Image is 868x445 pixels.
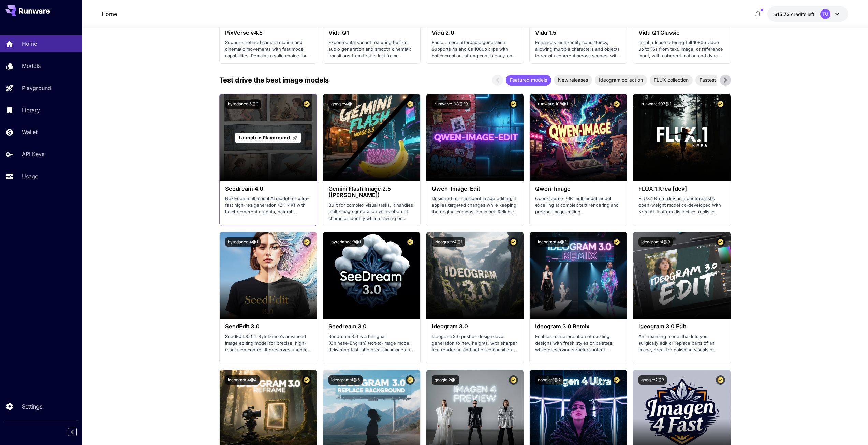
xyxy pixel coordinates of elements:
span: FLUX collection [650,76,693,84]
h3: SeedEdit 3.0 [225,323,311,330]
div: $15.73496 [774,11,815,18]
img: alt [426,94,524,181]
img: alt [220,232,317,319]
a: Launch in Playground [235,133,301,143]
button: ideogram:4@2 [535,237,569,247]
h3: Ideogram 3.0 Edit [638,323,725,330]
h3: Vidu Q1 Classic [638,30,725,36]
h3: Seedream 3.0 [328,323,415,330]
p: API Keys [22,150,44,158]
button: ideogram:4@1 [432,237,465,247]
button: Certified Model – Vetted for best performance and includes a commercial license. [509,375,518,385]
span: $15.73 [774,11,791,17]
p: Faster, more affordable generation. Supports 4s and 8s 1080p clips with batch creation, strong co... [432,39,518,59]
p: Usage [22,172,38,180]
button: bytedance:3@1 [328,237,364,247]
button: Certified Model – Vetted for best performance and includes a commercial license. [716,237,725,247]
button: Certified Model – Vetted for best performance and includes a commercial license. [302,375,311,385]
div: FLUX collection [650,75,693,86]
button: Certified Model – Vetted for best performance and includes a commercial license. [302,237,311,247]
p: Wallet [22,128,38,136]
img: alt [530,94,627,181]
button: google:2@2 [535,375,563,385]
p: Open‑source 20B multimodal model excelling at complex text rendering and precise image editing. [535,195,621,216]
p: Initial release offering full 1080p video up to 16s from text, image, or reference input, with co... [638,39,725,59]
button: Certified Model – Vetted for best performance and includes a commercial license. [509,100,518,109]
p: Enables reinterpretation of existing designs with fresh styles or palettes, while preserving stru... [535,333,621,353]
div: TU [820,9,830,19]
p: Playground [22,84,51,92]
p: Supports refined camera motion and cinematic movements with fast mode capabilities. Remains a sol... [225,39,311,59]
p: Seedream 3.0 is a bilingual (Chinese‑English) text‑to‑image model delivering fast, photorealistic... [328,333,415,353]
button: Certified Model – Vetted for best performance and includes a commercial license. [612,100,621,109]
h3: Qwen-Image-Edit [432,186,518,192]
img: alt [633,94,730,181]
h3: Vidu 1.5 [535,30,621,36]
span: New releases [554,76,592,84]
p: Next-gen multimodal AI model for ultra-fast high-res generation (2K–4K) with batch/coherent outpu... [225,195,311,216]
button: Certified Model – Vetted for best performance and includes a commercial license. [406,100,415,109]
div: Featured models [506,75,551,86]
img: alt [633,232,730,319]
button: bytedance:4@1 [225,237,261,247]
span: Fastest models [695,76,737,84]
h3: Ideogram 3.0 [432,323,518,330]
button: Certified Model – Vetted for best performance and includes a commercial license. [716,100,725,109]
div: Fastest models [695,75,737,86]
p: FLUX.1 Krea [dev] is a photorealistic open-weight model co‑developed with Krea AI. It offers dist... [638,195,725,216]
p: Library [22,106,40,114]
p: Ideogram 3.0 pushes design-level generation to new heights, with sharper text rendering and bette... [432,333,518,353]
div: New releases [554,75,592,86]
button: Certified Model – Vetted for best performance and includes a commercial license. [406,237,415,247]
button: $15.73496TU [767,6,848,22]
button: Certified Model – Vetted for best performance and includes a commercial license. [302,100,311,109]
button: Certified Model – Vetted for best performance and includes a commercial license. [716,375,725,385]
img: alt [426,232,524,319]
p: Settings [22,402,42,411]
button: ideogram:4@3 [638,237,673,247]
button: Certified Model – Vetted for best performance and includes a commercial license. [509,237,518,247]
p: Designed for intelligent image editing, it applies targeted changes while keeping the original co... [432,195,518,216]
p: Experimental variant featuring built-in audio generation and smooth cinematic transitions from fi... [328,39,415,59]
a: Home [102,10,117,18]
h3: Ideogram 3.0 Remix [535,323,621,330]
p: An inpainting model that lets you surgically edit or replace parts of an image, great for polishi... [638,333,725,353]
h3: Vidu Q1 [328,30,415,36]
button: google:4@1 [328,100,356,109]
p: Models [22,62,41,70]
span: Ideogram collection [595,76,647,84]
h3: Qwen-Image [535,186,621,192]
p: Test drive the best image models [219,75,329,85]
h3: FLUX.1 Krea [dev] [638,186,725,192]
nav: breadcrumb [102,10,117,18]
p: Enhances multi-entity consistency, allowing multiple characters and objects to remain coherent ac... [535,39,621,59]
button: bytedance:5@0 [225,100,261,109]
img: alt [323,232,420,319]
div: Ideogram collection [595,75,647,86]
button: Certified Model – Vetted for best performance and includes a commercial license. [612,237,621,247]
p: Home [22,40,37,48]
h3: Seedream 4.0 [225,186,311,192]
h3: Gemini Flash Image 2.5 ([PERSON_NAME]) [328,186,415,198]
button: runware:107@1 [638,100,674,109]
button: runware:108@1 [535,100,571,109]
p: SeedEdit 3.0 is ByteDance’s advanced image editing model for precise, high-resolution control. It... [225,333,311,353]
div: Collapse sidebar [73,426,82,438]
button: google:2@3 [638,375,667,385]
img: alt [530,232,627,319]
img: alt [323,94,420,181]
button: runware:108@20 [432,100,471,109]
h3: PixVerse v4.5 [225,30,311,36]
button: Certified Model – Vetted for best performance and includes a commercial license. [612,375,621,385]
button: Certified Model – Vetted for best performance and includes a commercial license. [406,375,415,385]
button: ideogram:4@5 [328,375,363,385]
button: google:2@1 [432,375,459,385]
span: Launch in Playground [239,135,290,140]
h3: Vidu 2.0 [432,30,518,36]
span: Featured models [506,76,551,84]
p: Built for complex visual tasks, it handles multi-image generation with coherent character identit... [328,202,415,222]
button: Collapse sidebar [68,428,77,436]
button: ideogram:4@4 [225,375,260,385]
span: credits left [791,11,815,17]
